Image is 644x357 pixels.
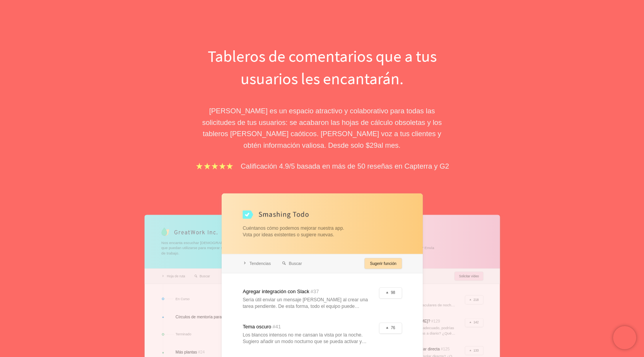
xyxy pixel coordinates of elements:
[378,141,400,149] font: al mes.
[195,162,234,171] img: stars.b067e34983.png
[370,141,378,149] font: 29
[613,326,636,349] iframe: Chat en vivo de Chatra
[202,107,442,149] font: [PERSON_NAME] es un espacio atractivo y colaborativo para todas las solicitudes de tus usuarios: ...
[208,46,437,89] font: Tableros de comentarios que a tus usuarios les encantarán.
[241,162,449,170] font: Calificación 4.9/5 basada en más de 50 reseñas en Capterra y G2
